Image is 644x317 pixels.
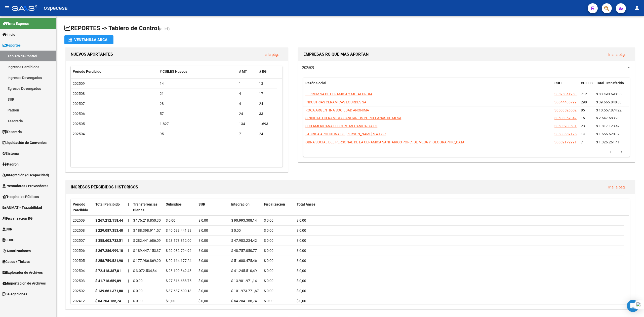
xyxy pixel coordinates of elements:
[166,239,191,243] span: $ 28.178.812,00
[596,132,620,136] span: $ 1.656.620,07
[196,199,229,216] datatable-header-cell: SUR
[198,259,208,263] span: $ 0,00
[257,50,283,59] button: Ir a la pág.
[198,202,205,206] span: SUR
[239,81,255,87] div: 1
[160,91,235,97] div: 21
[3,291,27,297] span: Delegaciones
[239,101,255,107] div: 4
[554,140,577,144] span: 30662172991
[259,131,275,137] div: 24
[627,300,639,312] div: Open Intercom Messenger
[259,121,275,127] div: 1.693
[198,239,208,243] span: $ 0,00
[3,172,49,178] span: Integración (discapacidad)
[295,199,624,216] datatable-header-cell: Total Anses
[305,108,369,112] span: ROCA ARGENTINA SOCIEDAD ANONIMA
[259,111,275,117] div: 33
[264,259,273,263] span: $ 0,00
[596,116,620,120] span: $ 2.647.683,93
[3,129,22,135] span: Tesorería
[231,269,257,273] span: $ 41.245.510,49
[239,69,247,73] span: # MT
[257,66,277,77] datatable-header-cell: # RG
[95,228,123,232] strong: $ 229.087.353,40
[160,69,187,73] span: # CUILES Nuevos
[3,248,31,254] span: Autorizaciones
[239,111,255,117] div: 24
[128,259,129,263] span: |
[160,131,235,137] div: 95
[3,21,29,26] span: Firma Express
[95,239,123,243] strong: $ 358.603.732,51
[126,199,131,216] datatable-header-cell: |
[554,124,577,128] span: 30503900501
[3,194,39,200] span: Hospitales Públicos
[166,202,182,206] span: Subsidios
[305,116,401,120] span: SINDICATO CERAMISTA SANITARIOS PORCELANAS DE MESA
[73,218,91,223] div: 202509
[131,199,164,216] datatable-header-cell: Transferencias Diarias
[3,237,17,243] span: SURGE
[297,249,306,253] span: $ 0,00
[581,116,585,120] span: 15
[302,65,314,70] span: 202509
[73,102,85,106] span: 202507
[133,202,157,212] span: Transferencias Diarias
[73,92,85,96] span: 202508
[128,279,129,283] span: |
[303,78,552,94] datatable-header-cell: Razón Social
[231,249,257,253] span: $ 48.757.050,77
[160,111,235,117] div: 57
[305,100,366,104] span: INDUSTRIAS CERAMICAS LOURDES SA
[239,121,255,127] div: 134
[73,248,91,254] div: 202506
[3,205,42,210] span: ANMAT - Trazabilidad
[634,5,640,11] mat-icon: person
[297,269,306,273] span: $ 0,00
[297,218,306,222] span: $ 0,00
[133,279,143,283] span: $ 0,00
[95,259,123,263] strong: $ 258.759.521,90
[297,289,306,293] span: $ 0,00
[159,26,170,31] span: (alt+t)
[581,124,585,128] span: 23
[231,218,257,222] span: $ 90.993.308,14
[73,278,91,284] div: 202503
[133,239,161,243] span: $ 282.441.686,09
[305,140,465,144] span: OBRA SOCIAL DEL PERSONAL DE LA CERAMICA SANITARIOS PORC. DE MESA Y [GEOGRAPHIC_DATA]
[297,202,315,206] span: Total Anses
[231,202,250,206] span: Integración
[231,259,257,263] span: $ 51.608.475,46
[166,269,191,273] span: $ 28.100.342,48
[73,122,85,126] span: 202505
[73,268,91,274] div: 202504
[581,132,585,136] span: 14
[73,69,101,73] span: Período Percibido
[259,91,275,97] div: 17
[3,183,48,189] span: Prestadores / Proveedores
[73,288,91,294] div: 202502
[264,202,285,206] span: Fiscalización
[93,199,126,216] datatable-header-cell: Total Percibido
[596,92,622,96] span: $ 83.490.693,38
[164,199,196,216] datatable-header-cell: Subsidios
[133,249,161,253] span: $ 189.447.153,37
[596,100,622,104] span: $ 39.665.848,83
[231,239,257,243] span: $ 47.983.234,42
[231,299,257,303] span: $ 54.204.156,74
[608,52,626,57] a: Ir a la pág.
[606,150,615,155] a: go to previous page
[264,269,273,273] span: $ 0,00
[259,101,275,107] div: 24
[95,269,121,273] strong: $ 72.418.387,81
[166,279,191,283] span: $ 27.816.688,75
[596,81,624,85] span: Total Transferido
[128,239,129,243] span: |
[552,78,579,94] datatable-header-cell: CUIT
[554,92,577,96] span: 30525341263
[40,3,68,14] span: - ospecesa
[297,228,306,232] span: $ 0,00
[128,269,129,273] span: |
[73,258,91,264] div: 202505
